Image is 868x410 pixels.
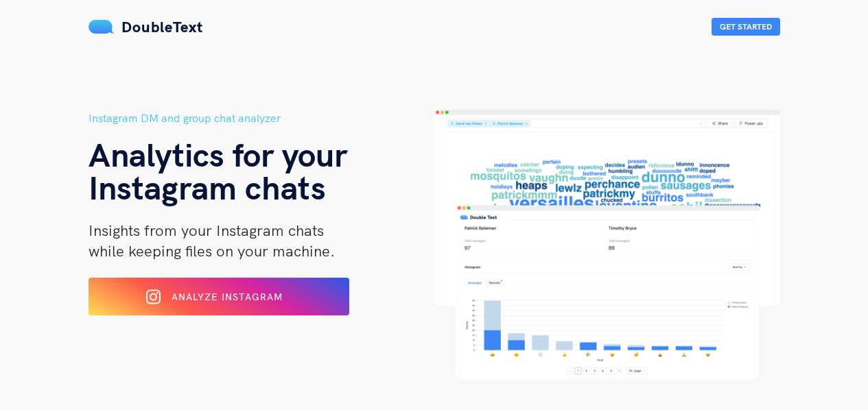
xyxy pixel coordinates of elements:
[434,110,780,379] img: hero
[89,17,203,36] a: DoubleText
[89,134,347,175] span: Analytics for your
[89,278,349,315] button: Analyze Instagram
[712,18,780,36] button: Get Started
[89,296,349,308] a: Analyze Instagram
[172,291,283,303] span: Analyze Instagram
[89,221,324,240] span: Insights from your Instagram chats
[121,17,203,36] span: DoubleText
[89,20,115,34] img: mS3x8y1f88AAAAABJRU5ErkJggg==
[89,241,335,261] span: while keeping files on your machine.
[89,167,326,208] span: Instagram chats
[89,110,434,127] h5: Instagram DM and group chat analyzer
